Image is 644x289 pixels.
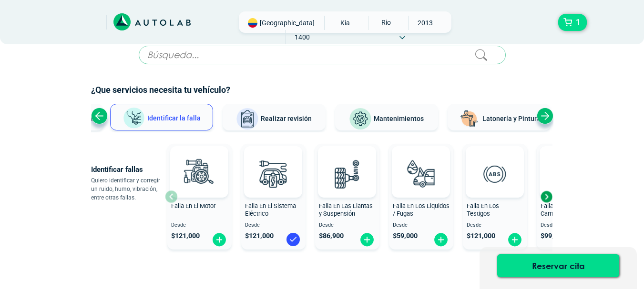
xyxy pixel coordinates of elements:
[245,232,274,240] span: $ 121,000
[389,144,453,249] button: Falla En Los Liquidos / Fugas Desde $59,000
[539,189,553,204] div: Next slide
[474,153,516,195] img: diagnostic_diagnostic_abs-v3.svg
[326,153,368,195] img: diagnostic_suspension-v3.svg
[319,222,376,229] span: Desde
[328,16,362,30] span: KIA
[212,232,227,247] img: fi_plus-circle2.svg
[319,202,373,218] span: Falla En Las Llantas y Suspensión
[241,144,306,249] button: Falla En El Sistema Eléctrico Desde $121,000
[433,232,449,247] img: fi_plus-circle2.svg
[482,115,541,122] span: Latonería y Pintura
[393,222,450,229] span: Desde
[147,114,201,121] span: Identificar la falla
[245,222,302,229] span: Desde
[541,202,591,218] span: Falla En La Caja de Cambio
[407,148,435,177] img: AD0BCuuxAAAAAElFTkSuQmCC
[178,153,220,195] img: diagnostic_engine-v3.svg
[261,115,312,122] span: Realizar revisión
[400,153,442,195] img: diagnostic_gota-de-sangre-v3.svg
[91,176,165,202] p: Quiero identificar y corregir un ruido, humo, vibración, entre otras fallas.
[463,144,527,249] button: Falla En Los Testigos Desde $121,000
[537,108,553,124] div: Next slide
[223,104,326,130] button: Realizar revisión
[374,115,424,122] span: Mantenimientos
[537,144,601,249] button: Falla En La Caja de Cambio Desde $99,000
[507,232,522,247] img: fi_plus-circle2.svg
[245,202,296,218] span: Falla En El Sistema Eléctrico
[236,108,259,130] img: Realizar revisión
[110,104,213,130] button: Identificar la falla
[171,202,215,209] span: Falla En El Motor
[91,108,108,124] div: Previous slide
[123,107,145,130] img: Identificar la falla
[480,148,509,177] img: AD0BCuuxAAAAAElFTkSuQmCC
[315,144,379,249] button: Falla En Las Llantas y Suspensión Desde $86,900
[409,16,442,30] span: 2013
[541,222,597,229] span: Desde
[333,148,361,177] img: AD0BCuuxAAAAAElFTkSuQmCC
[185,148,214,177] img: AD0BCuuxAAAAAElFTkSuQmCC
[573,14,583,30] span: 1
[349,108,372,130] img: Mantenimientos
[393,232,418,240] span: $ 59,000
[393,202,450,218] span: Falla En Los Liquidos / Fugas
[167,144,232,249] button: Falla En El Motor Desde $121,000
[91,163,165,176] p: Identificar fallas
[139,46,506,64] input: Búsqueda...
[448,104,551,130] button: Latonería y Pintura
[260,18,315,28] span: [GEOGRAPHIC_DATA]
[558,14,587,31] button: 1
[248,18,257,28] img: Flag of COLOMBIA
[368,16,402,29] span: RIO
[467,202,499,218] span: Falla En Los Testigos
[319,232,344,240] span: $ 86,900
[548,153,590,195] img: diagnostic_caja-de-cambios-v3.svg
[541,232,565,240] span: $ 99,000
[335,104,438,130] button: Mantenimientos
[359,232,375,247] img: fi_plus-circle2.svg
[467,232,495,240] span: $ 121,000
[497,254,619,277] button: Reservar cita
[252,153,294,195] img: diagnostic_bombilla-v3.svg
[458,108,480,130] img: Latonería y Pintura
[91,84,553,96] h2: ¿Que servicios necesita tu vehículo?
[286,30,319,44] span: 1400
[286,232,301,247] img: blue-check.svg
[171,232,200,240] span: $ 121,000
[171,222,228,229] span: Desde
[259,148,287,177] img: AD0BCuuxAAAAAElFTkSuQmCC
[467,222,523,229] span: Desde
